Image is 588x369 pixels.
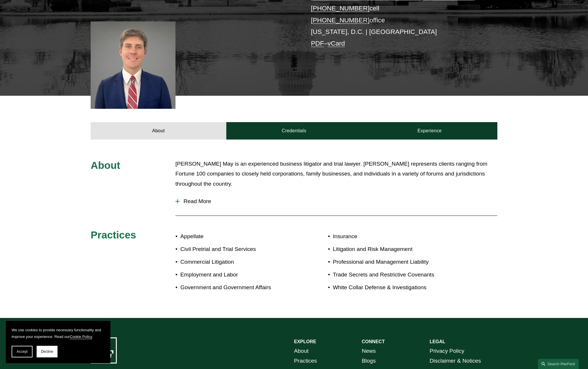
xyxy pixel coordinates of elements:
a: [PHONE_NUMBER] [311,5,370,12]
p: Trade Secrets and Restrictive Covenants [333,270,464,280]
p: White Collar Defense & Investigations [333,283,464,293]
a: About [294,346,309,356]
p: Employment and Labor [180,270,294,280]
a: News [362,346,376,356]
p: Appellate [180,231,294,242]
a: Cookie Policy [70,334,92,339]
a: [PHONE_NUMBER] [311,17,370,24]
strong: CONNECT [362,339,385,344]
button: Accept [12,346,33,357]
p: Commercial Litigation [180,257,294,267]
p: Insurance [333,231,464,242]
a: Disclaimer & Notices [430,356,481,366]
a: vCard [328,40,345,47]
button: Decline [37,346,58,357]
a: PDF [311,40,324,47]
a: Blogs [362,356,376,366]
span: Read More [180,198,497,205]
section: Cookie banner [6,321,110,363]
span: About [91,160,120,171]
a: Experience [362,122,497,140]
a: Credentials [226,122,362,140]
p: Civil Pretrial and Trial Services [180,244,294,254]
a: Practices [294,356,317,366]
p: [PERSON_NAME] May is an experienced business litigator and trial lawyer. [PERSON_NAME] represents... [175,159,497,189]
span: Accept [17,350,28,354]
p: Litigation and Risk Management [333,244,464,254]
strong: EXPLORE [294,339,316,344]
a: Search this site [538,359,579,369]
p: We use cookies to provide necessary functionality and improve your experience. Read our . [12,327,105,340]
strong: LEGAL [430,339,445,344]
button: Read More [175,194,497,209]
span: Decline [41,350,53,354]
span: Practices [91,229,136,240]
p: Professional and Management Liability [333,257,464,267]
p: Government and Government Affairs [180,283,294,293]
a: Privacy Policy [430,346,464,356]
a: About [91,122,226,140]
